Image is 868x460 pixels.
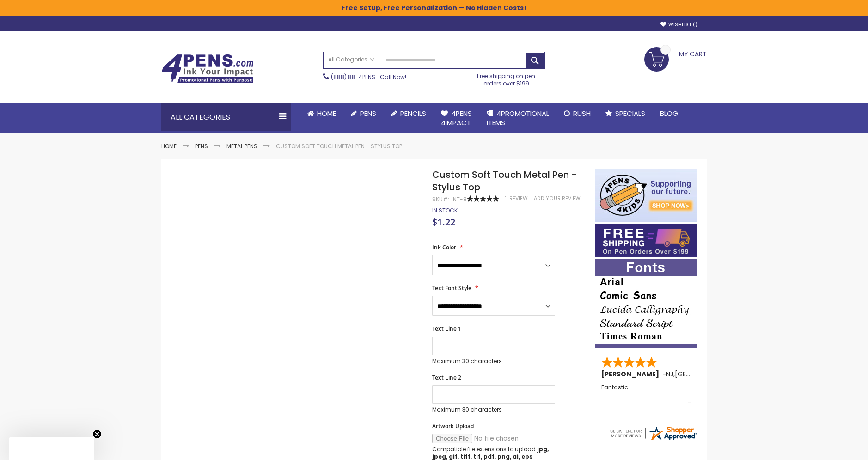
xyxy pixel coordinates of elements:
span: 4PROMOTIONAL ITEMS [487,109,549,127]
a: Home [300,103,343,124]
span: - , [662,369,743,379]
a: Metal Pens [226,142,257,150]
span: Blog [660,109,678,118]
a: All Categories [324,52,379,67]
img: Free shipping on orders over $199 [595,224,697,257]
span: Specials [615,109,645,118]
span: Pens [360,109,376,118]
img: 4pens 4 kids [595,169,697,222]
span: NJ [666,369,673,379]
span: [GEOGRAPHIC_DATA] [675,369,743,379]
span: Pencils [400,109,426,118]
span: 4Pens 4impact [441,109,472,127]
div: All Categories [161,103,291,131]
a: (888) 88-4PENS [331,73,375,81]
img: 4pens.com widget logo [609,425,697,442]
span: $1.22 [432,216,455,228]
span: Artwork Upload [432,422,474,430]
div: 100% [467,195,499,202]
span: Rush [573,109,591,118]
span: Review [509,195,528,202]
span: Ink Color [432,243,456,251]
p: Maximum 30 characters [432,357,555,365]
a: Pencils [384,103,434,124]
a: 1 Review [505,195,529,202]
a: 4Pens4impact [434,103,479,133]
img: font-personalization-examples [595,259,697,348]
li: Custom Soft Touch Metal Pen - Stylus Top [276,143,402,150]
iframe: Google Customer Reviews [792,435,868,460]
span: Custom Soft Touch Metal Pen - Stylus Top [432,168,577,194]
a: Add Your Review [534,195,581,202]
a: Pens [195,142,208,150]
div: Availability [432,207,458,214]
span: Text Line 1 [432,325,461,333]
a: Home [161,142,177,150]
span: Text Font Style [432,284,471,292]
span: 1 [505,195,507,202]
a: Pens [343,103,384,124]
button: Close teaser [92,430,102,439]
strong: SKU [432,195,449,203]
p: Maximum 30 characters [432,406,555,413]
a: Wishlist [660,21,697,28]
span: - Call Now! [331,73,406,81]
span: Text Line 2 [432,374,461,381]
div: Free shipping on pen orders over $199 [468,69,545,87]
div: Fantastic [601,384,691,404]
div: NT-8 [453,196,467,203]
img: 4Pens Custom Pens and Promotional Products [161,54,254,84]
a: Specials [598,103,653,124]
a: Blog [653,103,685,124]
a: 4PROMOTIONALITEMS [479,103,556,133]
a: Rush [556,103,598,124]
div: Close teaser [9,437,94,460]
a: 4pens.com certificate URL [609,436,697,443]
span: In stock [432,206,458,214]
span: Home [317,109,336,118]
span: All Categories [328,56,374,63]
span: [PERSON_NAME] [601,369,662,379]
